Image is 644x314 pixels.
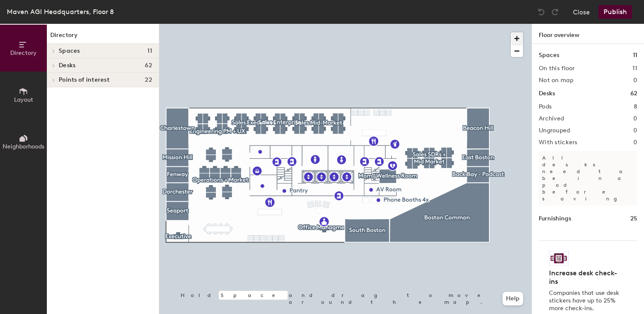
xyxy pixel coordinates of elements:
[633,139,637,146] h2: 0
[59,77,109,83] span: Points of interest
[503,292,523,305] button: Help
[633,77,637,84] h2: 0
[539,89,555,98] h1: Desks
[10,49,37,57] span: Directory
[630,214,637,223] h1: 25
[632,65,637,72] h2: 11
[551,8,559,16] img: Redo
[59,62,75,69] span: Desks
[549,289,622,312] p: Companies that use desk stickers have up to 25% more check-ins.
[539,51,559,60] h1: Spaces
[539,151,637,206] p: All desks need to be in a pod before saving
[598,5,632,19] button: Publish
[145,77,152,83] span: 22
[539,77,573,84] h2: Not on map
[630,89,637,98] h1: 62
[539,139,578,146] h2: With stickers
[634,103,637,110] h2: 8
[633,127,637,134] h2: 0
[59,48,80,54] span: Spaces
[549,269,622,286] h4: Increase desk check-ins
[539,127,570,134] h2: Ungrouped
[539,103,552,110] h2: Pods
[3,143,44,150] span: Neighborhoods
[573,5,590,19] button: Close
[549,251,569,265] img: Sticker logo
[145,62,152,69] span: 62
[633,51,637,60] h1: 11
[47,31,159,44] h1: Directory
[147,48,152,54] span: 11
[14,96,33,103] span: Layout
[537,8,546,16] img: Undo
[539,214,571,223] h1: Furnishings
[7,6,114,17] div: Maven AGI Headquarters, Floor 8
[539,65,575,72] h2: On this floor
[532,24,644,44] h1: Floor overview
[633,115,637,122] h2: 0
[539,115,564,122] h2: Archived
